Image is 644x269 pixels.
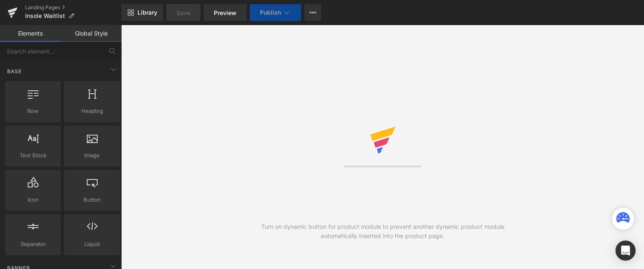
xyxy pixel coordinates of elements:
div: Open Intercom Messenger [615,241,636,261]
span: Library [138,9,157,16]
button: More [304,4,321,21]
span: Button [67,195,117,204]
span: Preview [214,8,236,17]
span: Liquid [67,240,117,249]
a: Preview [204,4,247,21]
a: Landing Pages [25,4,122,11]
button: Publish [250,4,301,21]
span: Image [67,151,117,160]
span: Save [177,8,190,17]
a: Global Style [61,25,122,42]
span: Publish [260,9,281,16]
span: Separator [8,240,58,249]
span: Insole Waitlist [25,13,65,19]
span: Row [8,107,58,115]
span: Text Block [8,151,58,160]
div: Turn on dynamic button for product module to prevent another dynamic product module automatically... [252,222,514,241]
a: New Library [122,4,163,21]
span: Icon [8,195,58,204]
span: Base [6,67,23,75]
span: Heading [67,107,117,115]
